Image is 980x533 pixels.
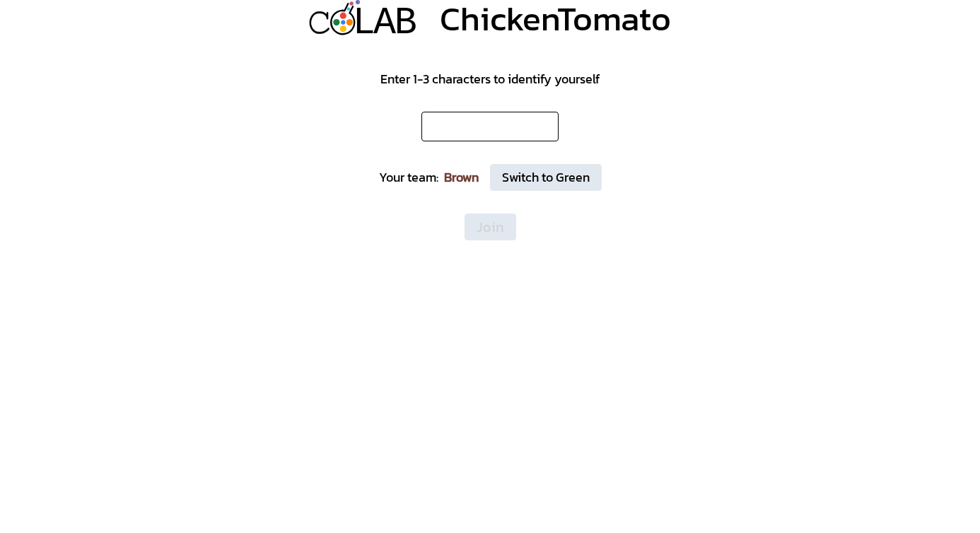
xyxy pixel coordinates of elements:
button: Join [465,213,516,240]
div: Your team: [379,168,438,187]
div: Enter 1-3 characters to identify yourself [380,69,600,89]
div: Brown [444,168,479,187]
div: B [395,1,417,47]
div: A [373,1,396,47]
button: Switch to Green [490,164,602,191]
div: ChickenTomato [440,1,671,35]
div: L [353,1,375,47]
